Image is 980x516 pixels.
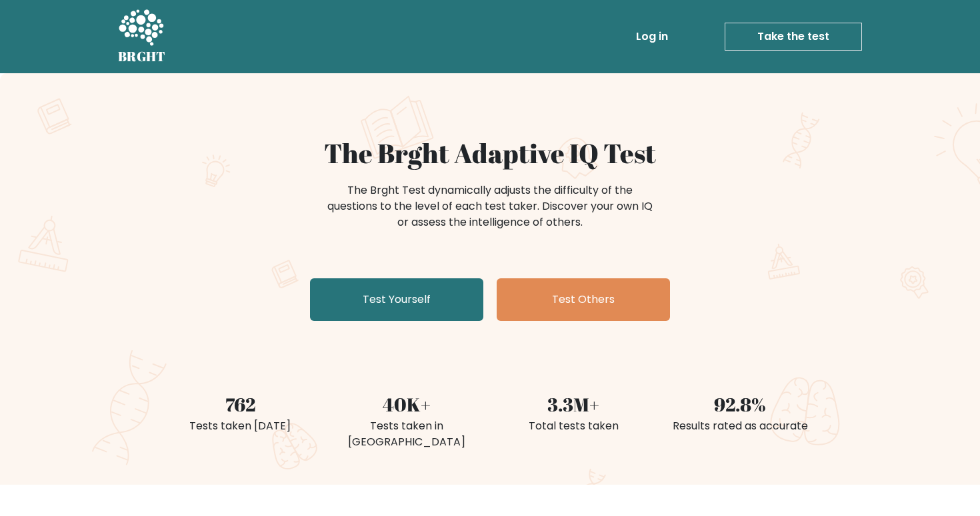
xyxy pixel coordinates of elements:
div: 40K+ [331,390,482,418]
h1: The Brght Adaptive IQ Test [165,137,815,169]
div: Tests taken [DATE] [165,418,315,434]
a: Test Yourself [310,278,483,321]
div: 92.8% [665,390,815,418]
a: Test Others [497,278,670,321]
a: Take the test [725,23,862,51]
div: 762 [165,390,315,418]
a: Log in [631,23,673,50]
div: Tests taken in [GEOGRAPHIC_DATA] [331,418,482,450]
a: BRGHT [118,5,166,68]
div: Total tests taken [498,418,649,434]
div: 3.3M+ [498,390,649,418]
div: Results rated as accurate [665,418,815,434]
h5: BRGHT [118,49,166,65]
div: The Brght Test dynamically adjusts the difficulty of the questions to the level of each test take... [323,182,657,230]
